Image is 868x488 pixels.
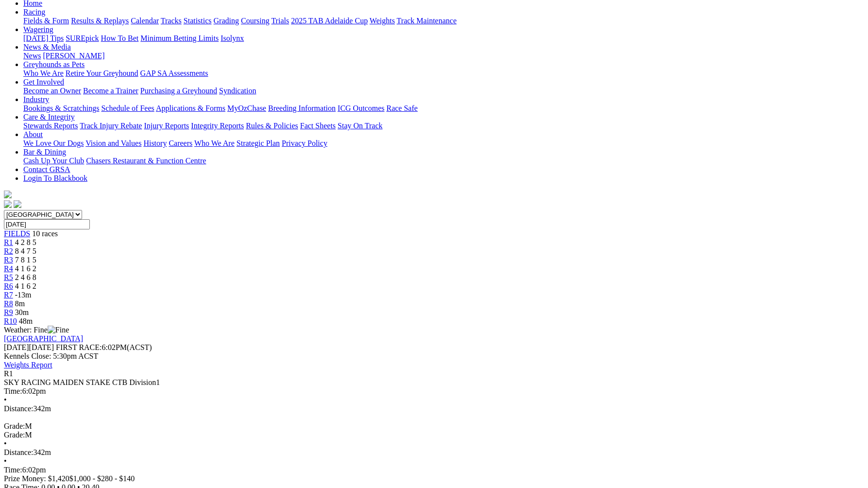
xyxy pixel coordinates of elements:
div: 342m [4,448,864,457]
div: Greyhounds as Pets [23,69,864,78]
a: Race Safe [386,104,417,112]
a: Privacy Policy [282,139,327,147]
a: History [143,139,167,147]
a: Statistics [184,17,212,25]
a: R9 [4,308,13,316]
a: Fields & Form [23,17,69,25]
a: Vision and Values [85,139,141,147]
a: News & Media [23,43,71,51]
a: Become a Trainer [83,87,138,95]
span: Distance: [4,404,33,413]
a: Minimum Betting Limits [140,34,219,42]
a: Integrity Reports [191,122,244,130]
div: Prize Money: $1,420 [4,474,864,483]
a: Who We Are [194,139,235,147]
span: • [4,457,7,465]
a: Care & Integrity [23,113,75,121]
a: GAP SA Assessments [140,69,208,77]
a: [DATE] Tips [23,34,64,42]
a: Wagering [23,25,53,34]
a: Tracks [161,17,182,25]
div: About [23,139,864,148]
a: Stay On Track [338,122,382,130]
a: Weights Report [4,361,52,369]
span: FIRST RACE: [56,343,102,351]
span: 8m [15,299,25,308]
div: Care & Integrity [23,122,864,130]
span: • [4,439,7,448]
span: [DATE] [4,343,29,351]
a: R6 [4,282,13,290]
a: Isolynx [221,34,244,42]
a: Industry [23,95,49,104]
a: Calendar [131,17,159,25]
a: Syndication [219,87,256,95]
span: • [4,396,7,404]
a: Greyhounds as Pets [23,60,85,69]
span: 2 4 6 8 [15,273,36,281]
span: R3 [4,256,13,264]
span: Weather: Fine [4,326,69,334]
a: Who We Are [23,69,64,77]
span: Grade: [4,431,25,439]
a: R1 [4,238,13,246]
span: 4 1 6 2 [15,282,36,290]
a: We Love Our Dogs [23,139,84,147]
a: SUREpick [66,34,99,42]
div: Racing [23,17,864,25]
div: Wagering [23,34,864,43]
a: R10 [4,317,17,325]
span: R7 [4,291,13,299]
a: Retire Your Greyhound [66,69,138,77]
span: 8 4 7 5 [15,247,36,255]
span: [DATE] [4,343,54,351]
div: M [4,431,864,439]
a: ICG Outcomes [338,104,384,112]
img: Fine [48,326,69,334]
div: SKY RACING MAIDEN STAKE CTB Division1 [4,378,864,387]
a: Schedule of Fees [101,104,154,112]
a: Results & Replays [71,17,129,25]
a: Bar & Dining [23,148,66,156]
span: 30m [15,308,29,316]
a: Get Involved [23,78,64,86]
a: Grading [214,17,239,25]
span: R8 [4,299,13,308]
span: Distance: [4,448,33,456]
div: 6:02pm [4,387,864,396]
div: Bar & Dining [23,157,864,165]
a: Coursing [241,17,270,25]
a: Breeding Information [268,104,336,112]
input: Select date [4,219,90,229]
span: Grade: [4,422,25,430]
span: R2 [4,247,13,255]
a: Contact GRSA [23,165,70,174]
div: Kennels Close: 5:30pm ACST [4,352,864,361]
a: Login To Blackbook [23,174,87,182]
span: R4 [4,264,13,273]
a: Trials [271,17,289,25]
a: Track Injury Rebate [80,122,142,130]
a: FIELDS [4,229,30,238]
div: M [4,422,864,431]
div: 6:02pm [4,466,864,474]
div: News & Media [23,52,864,60]
a: 2025 TAB Adelaide Cup [291,17,368,25]
div: 342m [4,404,864,413]
span: 48m [19,317,33,325]
a: Cash Up Your Club [23,157,84,165]
span: 4 1 6 2 [15,264,36,273]
a: News [23,52,41,60]
a: Fact Sheets [300,122,336,130]
a: [GEOGRAPHIC_DATA] [4,334,83,343]
a: Rules & Policies [246,122,298,130]
img: logo-grsa-white.png [4,191,12,198]
span: Time: [4,387,22,395]
span: Time: [4,466,22,474]
a: Racing [23,8,45,16]
div: Industry [23,104,864,113]
img: twitter.svg [14,200,21,208]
